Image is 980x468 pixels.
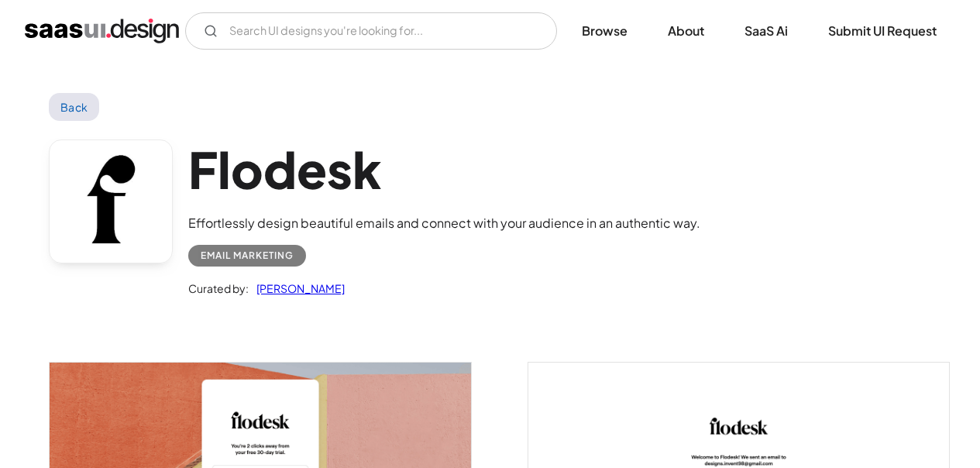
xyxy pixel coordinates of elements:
[649,14,723,48] a: About
[188,139,700,199] h1: Flodesk
[188,279,249,298] div: Curated by:
[563,14,646,48] a: Browse
[188,214,700,232] div: Effortlessly design beautiful emails and connect with your audience in an authentic way.
[249,279,345,298] a: [PERSON_NAME]
[726,14,806,48] a: SaaS Ai
[810,14,955,48] a: Submit UI Request
[185,12,557,50] input: Search UI designs you're looking for...
[49,93,99,121] a: Back
[201,246,294,265] div: Email Marketing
